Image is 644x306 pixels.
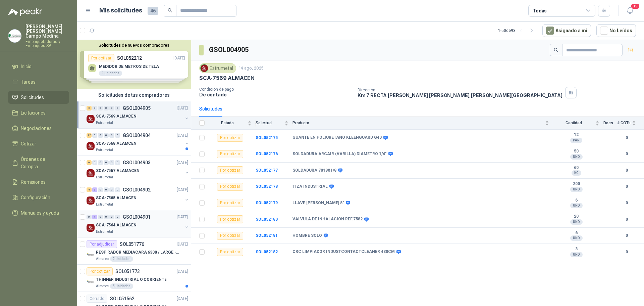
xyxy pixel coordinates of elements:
[123,106,151,111] p: GSOL004905
[25,40,69,48] p: Empaquetaduras y Empaques SA
[177,105,188,112] p: [DATE]
[553,132,599,138] b: 12
[168,8,172,13] span: search
[217,166,243,174] div: Por cotizar
[87,267,113,275] div: Por cotizar
[87,278,95,286] img: Company Logo
[199,105,222,113] div: Solicitudes
[92,160,97,165] div: 0
[98,160,103,165] div: 0
[87,196,95,205] img: Company Logo
[209,45,250,55] h3: GSOL004905
[87,131,190,153] a: 12 0 0 0 0 0 GSOL004904[DATE] Company LogoSCA-7568 ALAMCENEstrumetal
[123,160,151,165] p: GSOL004903
[115,215,120,219] div: 0
[570,252,583,257] div: UND
[256,217,278,222] b: SOL052180
[256,168,278,173] b: SOL052177
[256,184,278,189] a: SOL052178
[292,151,387,157] b: SOLDADURA ARCAIR (VARILLA) DIAMETRO 1/4"
[570,154,583,160] div: UND
[177,241,188,248] p: [DATE]
[77,89,191,101] div: Solicitudes de tus compradores
[617,167,636,174] b: 0
[96,256,109,262] p: Almatec
[92,215,97,219] div: 1
[201,64,208,72] img: Company Logo
[617,121,631,125] span: # COTs
[553,230,599,236] b: 6
[8,176,69,188] a: Remisiones
[553,149,599,154] b: 50
[8,60,69,73] a: Inicio
[21,178,46,186] span: Remisiones
[96,222,137,228] p: SCA-7564 ALMACEN
[217,183,243,191] div: Por cotizar
[96,249,179,256] p: RESPIRADOR MEDIACARA 6300 / LARGE - TALLA GRANDE
[177,296,188,302] p: [DATE]
[77,237,191,265] a: Por adjudicarSOL051776[DATE] Company LogoRESPIRADOR MEDIACARA 6300 / LARGE - TALLA GRANDEAlmatec2...
[123,133,151,138] p: GSOL004904
[123,187,151,192] p: GSOL004902
[123,215,151,219] p: GSOL004901
[256,201,278,205] a: SOL052179
[96,276,166,283] p: THINNER INDUSTRIAL O CORRIENTE
[209,121,246,125] span: Estado
[199,92,352,97] p: De contado
[8,122,69,135] a: Negociaciones
[120,242,144,247] p: SOL051776
[8,207,69,219] a: Manuales y ayuda
[110,296,135,301] p: SOL051562
[542,24,591,37] button: Asignado a mi
[96,202,113,207] p: Estrumetal
[96,229,113,234] p: Estrumetal
[21,194,50,201] span: Configuración
[199,63,236,73] div: Estrumetal
[624,5,636,17] button: 15
[21,125,52,132] span: Negociaciones
[603,117,617,130] th: Docs
[25,24,69,38] p: [PERSON_NAME] [PERSON_NAME] Campo Medina
[292,184,328,189] b: TIZA INDUSTRIAL
[256,233,278,238] a: SOL052181
[77,40,191,89] div: Solicitudes de nuevos compradoresPor cotizarSOL052212[DATE] MEDIDOR DE METROS DE TELA1 UnidadesPo...
[109,215,114,219] div: 0
[617,249,636,255] b: 0
[87,104,190,126] a: 8 0 0 0 0 0 GSOL004905[DATE] Company LogoSCA-7569 ALMACENEstrumetal
[256,135,278,140] a: SOL052175
[217,232,243,240] div: Por cotizar
[92,106,97,111] div: 0
[104,106,109,111] div: 0
[92,187,97,192] div: 3
[87,240,117,248] div: Por adjudicar
[199,75,255,82] p: SCA-7569 ALMACEN
[239,65,264,72] p: 14 ago, 2025
[104,160,109,165] div: 0
[96,195,137,201] p: SCA-7565 ALMACEN
[8,91,69,104] a: Solicitudes
[8,137,69,150] a: Cotizar
[110,256,133,262] div: 2 Unidades
[570,203,583,208] div: UND
[8,191,69,204] a: Configuración
[177,214,188,220] p: [DATE]
[292,168,336,173] b: SOLDADURA 7018X1/8
[109,133,114,138] div: 0
[8,153,69,173] a: Órdenes de Compra
[87,133,92,138] div: 12
[199,87,352,92] p: Condición de pago
[115,160,120,165] div: 0
[96,113,137,120] p: SCA-7569 ALMACEN
[553,121,594,125] span: Cantidad
[96,120,113,126] p: Estrumetal
[21,156,63,170] span: Órdenes de Compra
[87,187,92,192] div: 4
[570,187,583,192] div: UND
[292,217,363,222] b: VALVULA DE INHALACIÓN REF.7582
[256,250,278,254] b: SOL052182
[217,248,243,256] div: Por cotizar
[96,168,140,174] p: SCA-7567 ALAMACEN
[553,117,603,130] th: Cantidad
[533,7,547,14] div: Todas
